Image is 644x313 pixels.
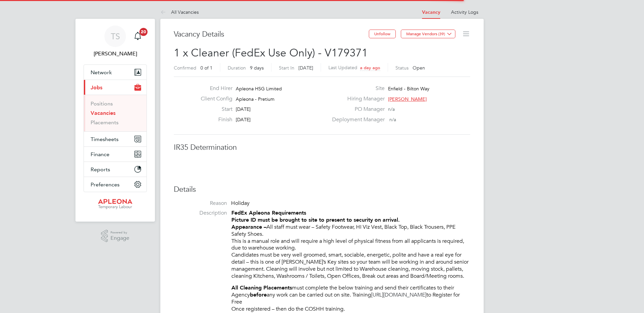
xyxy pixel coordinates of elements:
[413,65,425,71] span: Open
[236,96,275,102] span: Apleona - Pretium
[328,64,357,71] label: Last Updated
[160,9,199,15] a: All Vacancies
[91,110,116,116] a: Vacancies
[195,95,232,102] label: Client Config
[174,185,470,194] h3: Details
[328,85,385,92] label: Site
[110,230,129,235] span: Powered by
[91,166,110,173] span: Reports
[250,65,264,71] span: 9 days
[200,65,213,71] span: 0 of 1
[250,292,267,298] strong: before
[110,235,129,241] span: Engage
[84,26,147,58] a: TS[PERSON_NAME]
[328,116,385,123] label: Deployment Manager
[174,65,196,71] label: Confirmed
[98,199,132,210] img: apleona-logo-retina.png
[131,26,144,47] a: 20
[422,9,440,15] a: Vacancy
[84,177,147,192] button: Preferences
[84,199,147,210] a: Go to home page
[279,65,294,71] label: Start In
[195,85,232,92] label: End Hirer
[389,117,396,123] span: n/a
[231,284,292,291] strong: All Cleaning Placements
[91,69,112,76] span: Network
[174,46,368,59] span: 1 x Cleaner (FedEx Use Only) - V179371
[236,86,282,92] span: Apleona HSG Limited
[451,9,478,15] a: Activity Logs
[91,136,119,142] span: Timesheets
[388,106,395,112] span: n/a
[231,224,266,230] strong: Appearance –
[231,217,400,223] strong: Picture ID must be brought to site to present to security on arrival.
[91,84,102,91] span: Jobs
[328,106,385,113] label: PO Manager
[228,65,246,71] label: Duration
[388,96,427,102] span: [PERSON_NAME]
[401,30,455,38] button: Manage Vendors (39)
[91,151,109,158] span: Finance
[360,65,380,71] span: a day ago
[84,162,147,177] button: Reports
[371,292,426,298] a: [URL][DOMAIN_NAME]
[236,117,251,123] span: [DATE]
[195,106,232,113] label: Start
[91,100,113,107] a: Positions
[91,181,120,188] span: Preferences
[395,65,409,71] label: Status
[174,143,470,152] h3: IR35 Determination
[328,95,385,102] label: Hiring Manager
[139,28,148,36] span: 20
[174,200,227,207] label: Reason
[231,210,306,216] strong: FedEx Apleona Requirements
[174,210,227,217] label: Description
[388,86,429,92] span: Enfield - Bilton Way
[236,106,251,112] span: [DATE]
[101,230,130,242] a: Powered byEngage
[231,210,470,279] p: All staff must wear – Safety Footwear, HI Viz Vest, Black Top, Black Trousers, PPE Safety Shoes. ...
[298,65,313,71] span: [DATE]
[231,200,250,207] span: Holiday
[174,30,369,39] h3: Vacancy Details
[84,132,147,146] button: Timesheets
[84,80,147,95] button: Jobs
[91,119,119,126] a: Placements
[84,95,147,131] div: Jobs
[84,50,147,58] span: Tracy Sellick
[195,116,232,123] label: Finish
[84,147,147,162] button: Finance
[75,19,155,222] nav: Main navigation
[111,32,120,41] span: TS
[369,30,396,38] button: Unfollow
[84,65,147,80] button: Network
